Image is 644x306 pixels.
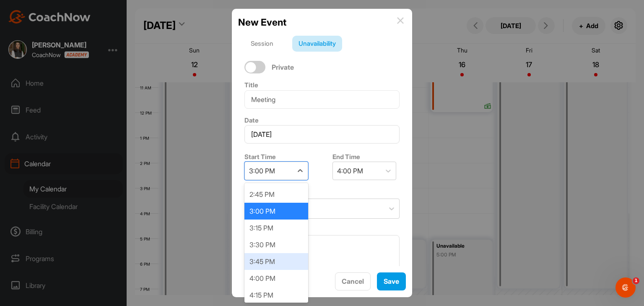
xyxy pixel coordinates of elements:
h2: New Event [238,15,286,29]
img: info [397,17,404,24]
div: 4:00 PM [337,166,363,176]
div: 4:15 PM [244,287,308,303]
span: 1 [633,277,639,284]
span: Save [384,277,399,285]
div: 2:45 PM [244,186,308,203]
label: Start Time [244,153,276,161]
div: Session [244,36,280,52]
div: 3:00 PM [249,166,275,176]
input: Select Date [244,125,400,144]
label: Title [244,81,258,89]
span: Cancel [342,277,364,285]
button: Cancel [335,272,371,290]
label: Date [244,116,259,124]
div: 3:00 PM [244,203,308,220]
label: End Time [332,153,360,161]
input: Event Name [244,90,400,109]
div: 3:45 PM [244,253,308,270]
div: Unavailability [292,36,342,52]
div: 3:15 PM [244,220,308,236]
button: Save [377,272,406,290]
iframe: Intercom live chat [615,277,636,298]
div: 4:00 PM [244,270,308,287]
div: 3:30 PM [244,236,308,253]
span: Private [272,63,294,72]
